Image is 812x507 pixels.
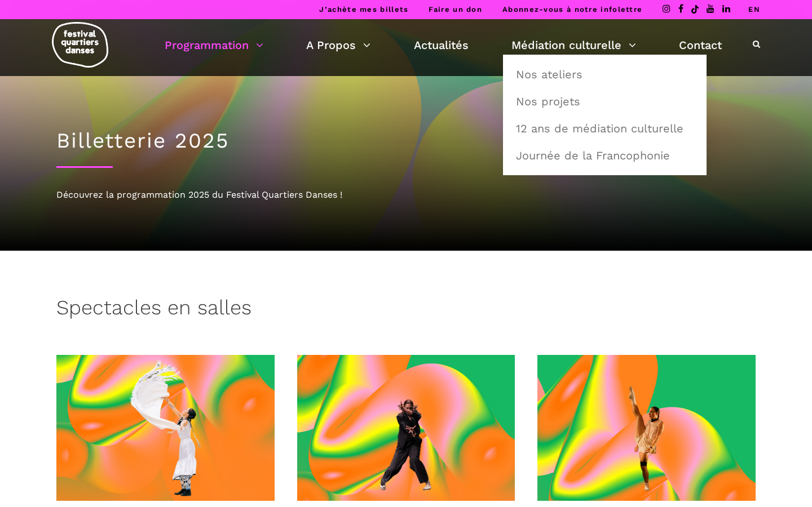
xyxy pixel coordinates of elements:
a: Programmation [165,35,263,55]
a: Nos ateliers [509,61,700,87]
a: EN [748,5,760,14]
a: A Propos [306,35,370,55]
a: Journée de la Francophonie [509,143,700,168]
a: 12 ans de médiation culturelle [509,115,700,141]
a: Abonnez-vous à notre infolettre [502,5,642,14]
a: Faire un don [429,5,482,14]
img: logo-fqd-med [52,22,108,68]
a: Contact [679,35,722,55]
a: J’achète mes billets [319,5,408,14]
a: Actualités [414,35,469,55]
h3: Spectacles en salles [56,296,251,324]
h1: Billetterie 2025 [56,128,756,153]
a: Nos projets [509,88,700,114]
div: Découvrez la programmation 2025 du Festival Quartiers Danses ! [56,188,756,202]
a: Médiation culturelle [511,35,636,55]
